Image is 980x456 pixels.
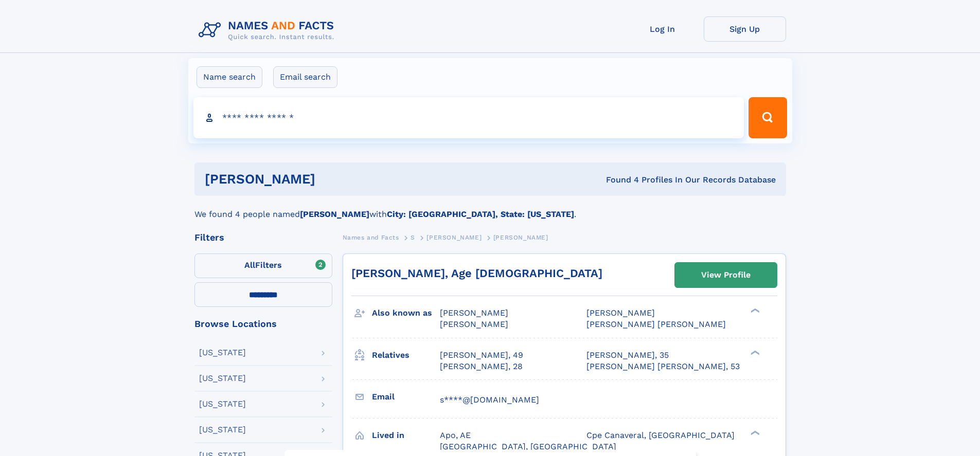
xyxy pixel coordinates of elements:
[493,234,548,241] span: [PERSON_NAME]
[460,174,776,186] div: Found 4 Profiles In Our Records Database
[194,16,343,44] img: Logo Names and Facts
[440,319,508,329] span: [PERSON_NAME]
[748,429,760,436] div: ❯
[440,430,471,440] span: Apo, AE
[440,308,508,318] span: [PERSON_NAME]
[194,233,332,242] div: Filters
[372,304,440,322] h3: Also known as
[273,66,337,88] label: Email search
[199,400,246,408] div: [US_STATE]
[621,16,704,42] a: Log In
[194,196,786,221] div: We found 4 people named with .
[199,349,246,357] div: [US_STATE]
[300,209,369,219] b: [PERSON_NAME]
[586,350,669,361] a: [PERSON_NAME], 35
[426,234,482,241] span: [PERSON_NAME]
[748,307,760,314] div: ❯
[411,231,415,244] a: S
[199,426,246,434] div: [US_STATE]
[194,253,332,278] label: Filters
[586,308,655,318] span: [PERSON_NAME]
[387,209,574,219] b: City: [GEOGRAPHIC_DATA], State: [US_STATE]
[586,319,726,329] span: [PERSON_NAME] [PERSON_NAME]
[343,231,399,244] a: Names and Facts
[586,361,740,372] a: [PERSON_NAME] [PERSON_NAME], 53
[372,388,440,406] h3: Email
[411,234,415,241] span: S
[199,374,246,382] div: [US_STATE]
[426,231,482,244] a: [PERSON_NAME]
[372,427,440,444] h3: Lived in
[193,97,744,138] input: search input
[440,350,523,361] a: [PERSON_NAME], 49
[197,66,262,88] label: Name search
[701,263,751,287] div: View Profile
[748,349,760,356] div: ❯
[244,260,255,270] span: All
[440,361,523,372] a: [PERSON_NAME], 28
[205,173,461,186] h1: [PERSON_NAME]
[749,97,787,138] button: Search Button
[675,263,777,287] a: View Profile
[586,430,735,440] span: Cpe Canaveral, [GEOGRAPHIC_DATA]
[440,442,616,451] span: [GEOGRAPHIC_DATA], [GEOGRAPHIC_DATA]
[351,267,602,280] a: [PERSON_NAME], Age [DEMOGRAPHIC_DATA]
[194,319,332,329] div: Browse Locations
[372,346,440,364] h3: Relatives
[704,16,786,42] a: Sign Up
